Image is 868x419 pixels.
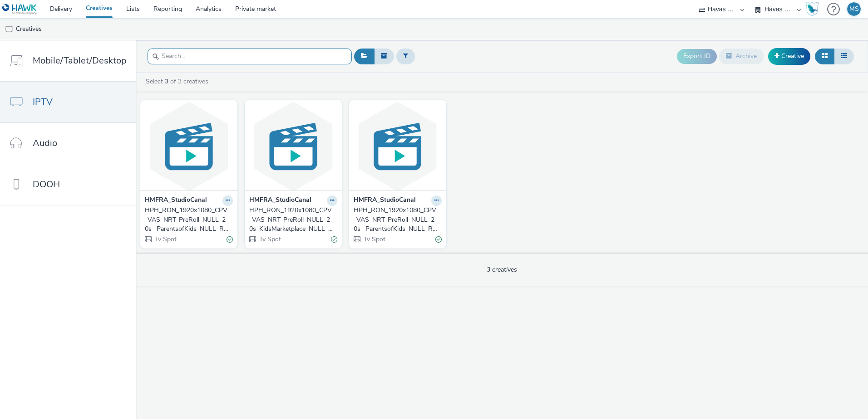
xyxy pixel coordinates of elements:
span: Mobile/Tablet/Desktop [33,54,127,67]
div: HPH_RON_1920x1080_CPV_VAS_NRT_PreRoll_NULL_20s_ ParentsofKids_NULL_RTL+_426113121-Neu [145,206,229,234]
div: Valid [331,234,337,244]
img: HPH_RON_1920x1080_CPV_VAS_NRT_PreRoll_NULL_20s_KidsMarketplace_NULL_AdAlliance_425581987-CTV visual [247,102,340,190]
a: Creative [768,48,810,64]
div: HPH_RON_1920x1080_CPV_VAS_NRT_PreRoll_NULL_20s_ ParentsofKids_NULL_RTL+_426113121_CTV [354,206,438,234]
span: 3 creatives [487,265,517,274]
strong: HMFRA_StudioCanal [145,195,207,206]
a: HPH_RON_1920x1080_CPV_VAS_NRT_PreRoll_NULL_20s_ ParentsofKids_NULL_RTL+_426113121_CTV [354,206,442,234]
span: Tv Spot [258,235,281,244]
span: Audio [33,136,57,150]
span: Tv Spot [363,235,385,244]
img: Hawk Academy [805,2,819,16]
img: HPH_RON_1920x1080_CPV_VAS_NRT_PreRoll_NULL_20s_ ParentsofKids_NULL_RTL+_426113121_CTV visual [351,102,444,190]
a: HPH_RON_1920x1080_CPV_VAS_NRT_PreRoll_NULL_20s_KidsMarketplace_NULL_AdAlliance_425581987-CTV [249,206,337,234]
button: Grid [815,49,834,64]
input: Search... [148,49,352,64]
img: tv [5,25,14,34]
div: Valid [435,234,442,244]
strong: HMFRA_StudioCanal [249,195,311,206]
a: Select of 3 creatives [145,77,212,86]
div: Valid [227,234,233,244]
strong: HMFRA_StudioCanal [354,195,416,206]
a: HPH_RON_1920x1080_CPV_VAS_NRT_PreRoll_NULL_20s_ ParentsofKids_NULL_RTL+_426113121-Neu [145,206,233,234]
a: Hawk Academy [805,2,823,16]
button: Export ID [677,49,717,63]
div: HPH_RON_1920x1080_CPV_VAS_NRT_PreRoll_NULL_20s_KidsMarketplace_NULL_AdAlliance_425581987-CTV [249,206,334,234]
img: HPH_RON_1920x1080_CPV_VAS_NRT_PreRoll_NULL_20s_ ParentsofKids_NULL_RTL+_426113121-Neu visual [143,102,235,190]
img: undefined Logo [2,4,37,15]
span: IPTV [33,95,53,108]
button: Archive [719,49,764,64]
strong: 3 [165,77,168,86]
div: MS [849,2,859,16]
span: DOOH [33,178,60,191]
span: Tv Spot [154,235,177,244]
button: Table [834,49,854,64]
